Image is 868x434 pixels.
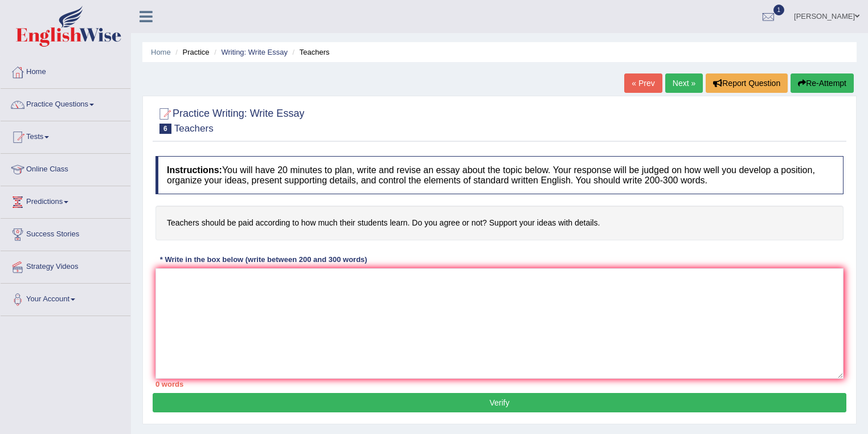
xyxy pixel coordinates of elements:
a: Predictions [1,186,130,215]
a: Practice Questions [1,89,130,117]
a: « Prev [624,73,662,93]
li: Teachers [290,47,330,58]
h4: You will have 20 minutes to plan, write and revise an essay about the topic below. Your response ... [155,156,844,194]
button: Re-Attempt [791,73,854,93]
h4: Teachers should be paid according to how much their students learn. Do you agree or not? Support ... [155,206,844,240]
b: Instructions: [167,165,222,175]
span: 6 [159,124,171,134]
a: Home [151,48,171,56]
a: Success Stories [1,219,130,247]
a: Your Account [1,284,130,312]
a: Writing: Write Essay [221,48,288,56]
a: Home [1,56,130,85]
li: Practice [173,47,209,58]
span: 1 [773,5,785,15]
small: Teachers [174,123,214,134]
button: Report Question [706,73,788,93]
a: Online Class [1,154,130,182]
a: Tests [1,121,130,150]
a: Next » [665,73,703,93]
div: * Write in the box below (write between 200 and 300 words) [155,255,371,265]
a: Strategy Videos [1,251,130,280]
h2: Practice Writing: Write Essay [155,105,304,134]
button: Verify [153,393,846,412]
div: 0 words [155,379,844,390]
